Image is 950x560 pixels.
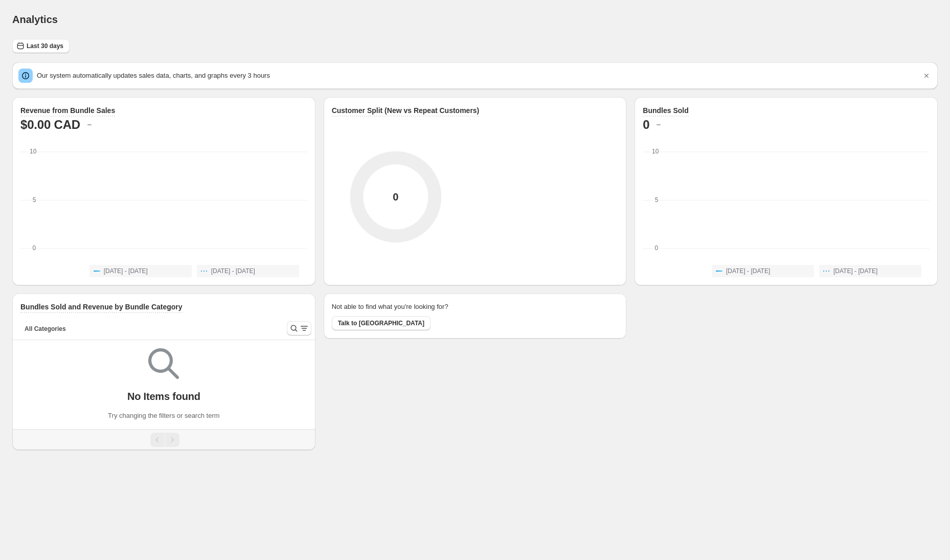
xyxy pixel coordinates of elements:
[833,267,877,275] span: [DATE] - [DATE]
[726,267,770,275] span: [DATE] - [DATE]
[30,148,37,155] text: 10
[33,196,36,204] text: 5
[127,390,200,402] p: No Items found
[12,429,315,450] nav: Pagination
[20,105,115,116] h3: Revenue from Bundle Sales
[20,302,183,312] h3: Bundles Sold and Revenue by Bundle Category
[89,265,192,277] button: [DATE] - [DATE]
[37,72,270,79] span: Our system automatically updates sales data, charts, and graphs every 3 hours
[712,265,814,277] button: [DATE] - [DATE]
[27,42,63,50] span: Last 30 days
[919,69,934,83] button: Dismiss notification
[652,148,659,155] text: 10
[287,321,311,335] button: Search and filter results
[12,13,58,26] h1: Analytics
[819,265,921,277] button: [DATE] - [DATE]
[338,319,424,327] span: Talk to [GEOGRAPHIC_DATA]
[148,348,179,379] img: Empty search results
[108,411,219,421] p: Try changing the filters or search term
[211,267,255,275] span: [DATE] - [DATE]
[12,39,70,53] button: Last 30 days
[197,265,299,277] button: [DATE] - [DATE]
[643,117,649,133] h2: 0
[655,196,659,204] text: 5
[332,105,480,116] h3: Customer Split (New vs Repeat Customers)
[33,244,36,252] text: 0
[332,302,448,312] h2: Not able to find what you're looking for?
[332,316,431,330] button: Talk to [GEOGRAPHIC_DATA]
[25,325,66,333] span: All Categories
[20,117,80,133] h2: $0.00 CAD
[655,244,659,252] text: 0
[104,267,148,275] span: [DATE] - [DATE]
[643,105,688,116] h3: Bundles Sold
